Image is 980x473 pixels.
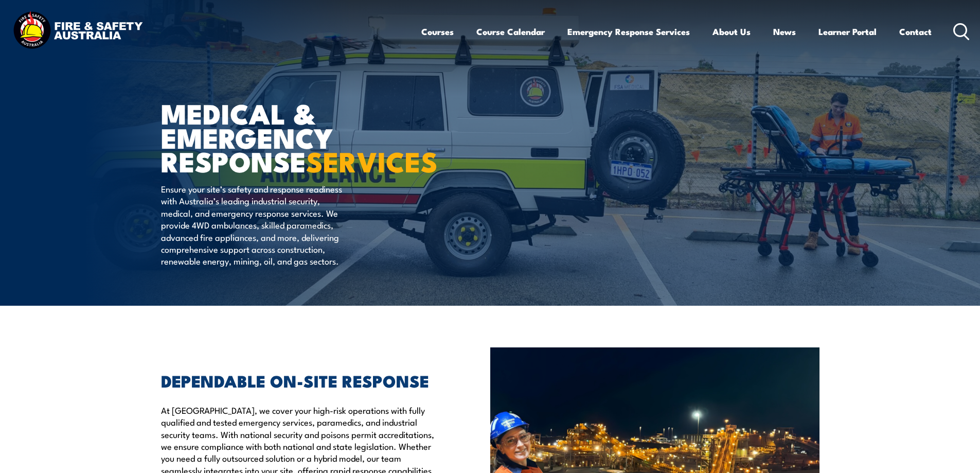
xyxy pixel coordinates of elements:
strong: SERVICES [306,139,438,182]
a: Courses [421,18,454,45]
a: News [773,18,796,45]
h1: MEDICAL & EMERGENCY RESPONSE [161,101,415,173]
a: About Us [712,18,751,45]
a: Contact [899,18,932,45]
a: Course Calendar [476,18,545,45]
p: Ensure your site’s safety and response readiness with Australia’s leading industrial security, me... [161,183,349,267]
a: Learner Portal [818,18,877,45]
a: Emergency Response Services [567,18,690,45]
h2: DEPENDABLE ON-SITE RESPONSE [161,373,443,388]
